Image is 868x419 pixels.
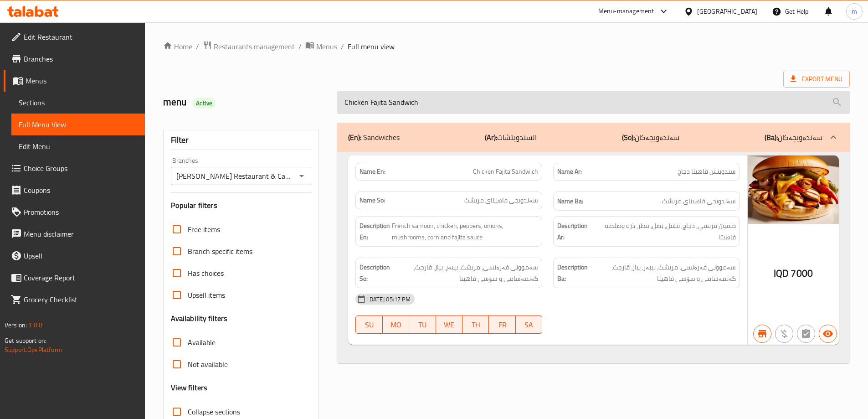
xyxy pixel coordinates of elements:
[753,325,771,343] button: Branch specific item
[797,325,815,343] button: Not has choices
[464,196,538,205] span: سەندویچی فاهیتای مریشک
[171,313,228,324] h3: Availability filters
[622,130,635,144] b: (So):
[26,75,138,86] span: Menus
[598,6,654,17] div: Menu-management
[188,337,216,348] span: Available
[163,41,850,52] nav: breadcrumb
[163,41,192,52] a: Home
[519,318,539,331] span: SA
[489,316,515,334] button: FR
[852,6,857,16] span: m
[4,267,145,289] a: Coverage Report
[24,250,138,261] span: Upsell
[413,318,432,331] span: TU
[360,318,379,331] span: SU
[28,319,42,331] span: 1.0.0
[783,71,850,88] span: Export Menu
[24,228,138,239] span: Menu disclaimer
[171,130,312,150] div: Filter
[188,290,225,300] span: Upsell items
[409,316,436,334] button: TU
[557,220,594,243] strong: Description Ar:
[557,262,588,284] strong: Description Ba:
[188,246,252,257] span: Branch specific items
[5,335,46,347] span: Get support on:
[516,316,542,334] button: SA
[5,344,62,356] a: Support.OpsPlatform
[4,289,145,310] a: Grocery Checklist
[24,31,138,42] span: Edit Restaurant
[765,132,822,143] p: سەندەویچەکان
[316,41,337,52] span: Menus
[19,141,138,152] span: Edit Menu
[163,95,327,109] h2: menu
[4,245,145,267] a: Upsell
[436,316,462,334] button: WE
[188,268,224,279] span: Has choices
[188,406,240,417] span: Collapse sections
[473,167,538,176] span: Chicken Fajita Sandwich
[192,99,216,108] span: Active
[188,224,220,235] span: Free items
[364,295,414,304] span: [DATE] 05:17 PM
[4,179,145,201] a: Coupons
[386,318,406,331] span: MO
[622,132,679,143] p: سەندەویچەکان
[590,262,736,284] span: سەموونی فەرەنسی، مریشک، بیبەر، پیاز، قارچک، گەنمەشامی و سۆسی فاهیتا
[791,264,813,282] span: 7000
[305,41,337,52] a: Menus
[596,220,736,243] span: صمون فرنسي, دجاج, فلفل, بصل, فطر, ذرة وصلصة فاهيتا
[337,123,850,152] div: (En): Sandwiches(Ar):السندويتشات(So):سەندەویچەکان(Ba):سەندەویچەکان
[348,41,395,52] span: Full menu view
[4,157,145,179] a: Choice Groups
[4,48,145,70] a: Branches
[298,41,302,52] li: /
[203,41,295,52] a: Restaurants management
[214,41,295,52] span: Restaurants management
[360,167,385,176] strong: Name En:
[24,53,138,64] span: Branches
[4,70,145,92] a: Menus
[360,262,390,284] strong: Description So:
[11,114,145,135] a: Full Menu View
[493,318,512,331] span: FR
[678,167,736,176] span: سندويتش فاهيتا دجاج
[765,130,778,144] b: (Ba):
[188,359,228,370] span: Not available
[24,272,138,283] span: Coverage Report
[24,294,138,305] span: Grocery Checklist
[5,319,27,331] span: Version:
[662,196,736,207] span: سەندویچی فاهیتای مریشک
[171,383,208,393] h3: View filters
[337,152,850,363] div: (En): Sandwiches(Ar):السندويتشات(So):سەندەویچەکان(Ba):سەندەویچەکان
[295,170,308,182] button: Open
[11,135,145,157] a: Edit Menu
[392,262,538,284] span: سەموونی فەرەنسی، مریشک، بیبەر، پیاز، قارچک، گەنمەشامی و سۆسی فاهیتا
[485,130,497,144] b: (Ar):
[392,220,538,243] span: French samoon, chicken, peppers, onions, mushrooms, corn and fajita sauce
[19,119,138,130] span: Full Menu View
[348,130,361,144] b: (En):
[466,318,485,331] span: TH
[697,6,757,16] div: [GEOGRAPHIC_DATA]
[355,316,382,334] button: SU
[485,132,537,143] p: السندويتشات
[171,200,312,211] h3: Popular filters
[819,325,837,343] button: Available
[196,41,199,52] li: /
[11,92,145,114] a: Sections
[440,318,459,331] span: WE
[348,132,400,143] p: Sandwiches
[360,220,390,243] strong: Description En:
[4,201,145,223] a: Promotions
[19,97,138,108] span: Sections
[462,316,489,334] button: TH
[24,207,138,217] span: Promotions
[341,41,344,52] li: /
[791,73,842,85] span: Export Menu
[192,98,216,109] div: Active
[557,167,582,176] strong: Name Ar:
[4,26,145,48] a: Edit Restaurant
[774,264,789,282] span: IQD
